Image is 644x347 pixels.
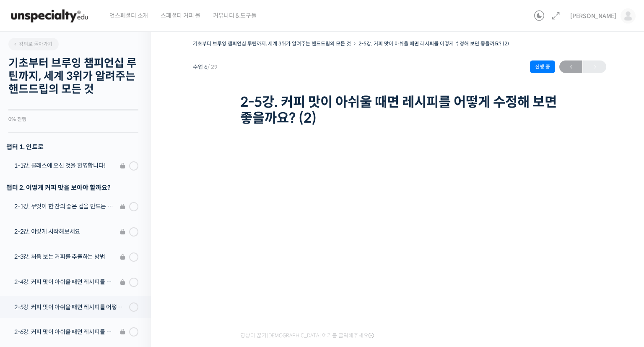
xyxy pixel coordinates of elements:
[8,57,138,96] h2: 기초부터 브루잉 챔피언십 루틴까지, 세계 3위가 알려주는 핸드드립의 모든 것
[14,302,127,312] div: 2-5강. 커피 맛이 아쉬울 때면 레시피를 어떻게 수정해 보면 좋을까요? (2)
[240,94,559,126] h1: 2-5강. 커피 맛이 아쉬울 때면 레시피를 어떻게 수정해 보면 좋을까요? (2)
[559,61,582,73] span: ←
[8,38,59,50] a: 강의로 돌아가기
[193,64,218,70] span: 수업 6
[530,60,555,73] div: 진행 중
[240,332,374,339] span: 영상이 끊기[DEMOGRAPHIC_DATA] 여기를 클릭해주세요
[193,40,351,47] a: 기초부터 브루잉 챔피언십 루틴까지, 세계 3위가 알려주는 핸드드립의 모든 것
[358,40,509,47] a: 2-5강. 커피 맛이 아쉬울 때면 레시피를 어떻게 수정해 보면 좋을까요? (2)
[559,60,582,73] a: ←이전
[6,141,138,152] h3: 챕터 1. 인트로
[8,117,138,122] div: 0% 진행
[208,63,218,71] span: / 29
[6,182,138,193] div: 챕터 2. 어떻게 커피 맛을 보아야 할까요?
[13,41,52,47] span: 강의로 돌아가기
[570,12,616,20] span: [PERSON_NAME]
